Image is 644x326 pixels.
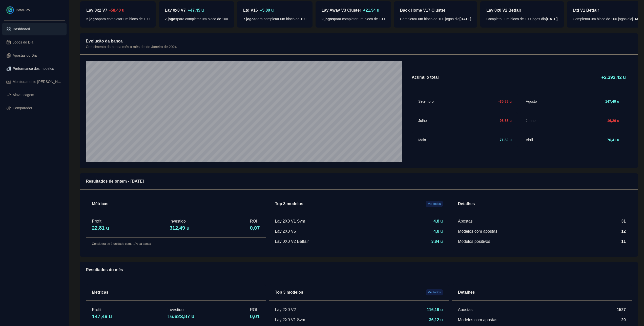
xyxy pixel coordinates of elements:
[400,7,446,13] p: Back Home V17 Cluster
[458,218,473,224] div: Apostas
[418,137,426,142] p: Maio
[458,228,497,234] div: Modelos com apostas
[275,228,296,234] a: Lay 2X0 V5
[13,53,37,58] span: Apostas do Dia
[86,7,107,13] p: Lay 0x2 V7
[13,105,32,111] span: Comparador
[170,218,190,224] p: Investido
[250,224,260,231] p: 0,07
[13,79,63,84] span: Monitoramento [PERSON_NAME]
[243,17,256,21] b: 7 jogos
[168,307,195,313] p: Investido
[92,289,260,295] p: Métricas
[260,7,274,13] p: +5.00 u
[250,313,260,320] p: 0,01
[92,224,109,231] p: 22,81 u
[429,317,443,323] div: 36,12 u
[86,16,150,21] div: para completar um bloco de 100
[92,242,260,246] p: Considera-se 1 unidade como 1% da banca
[606,118,619,123] p: -16,26 u
[498,118,512,123] p: -98,88 u
[621,218,626,224] div: 31
[2,75,67,88] a: Monitoramento [PERSON_NAME]
[601,74,626,81] p: +2.392,42 u
[165,16,228,21] div: para completar um bloco de 100
[458,238,490,245] div: Modelos positivos
[573,16,644,21] div: Completou um bloco de 100 jogos dia
[165,7,186,13] p: Lay 0x0 V7
[92,313,112,320] p: 147,49 u
[109,7,124,13] p: -58.40 u
[486,7,521,13] p: Lay 0x0 V2 Betfair
[243,16,306,21] div: para completar um bloco de 100
[2,88,67,101] a: Alavancagem
[526,118,535,123] p: Junho
[237,1,313,28] a: Ltd V16+5.00 u7 jogospara completar um bloco de 100
[13,27,30,32] span: Dashboard
[433,218,443,224] div: 4,8 u
[275,238,309,245] a: Lay 0X0 V2 Betfair
[427,307,443,313] div: 116,19 u
[2,49,67,62] a: Apostas do Dia
[458,317,497,323] div: Modelos com apostas
[2,36,67,49] a: Jogos do Dia
[188,7,204,13] p: +47.45 u
[322,16,385,21] div: para completar um bloco de 100
[621,317,626,323] div: 20
[418,118,427,123] p: Julho
[480,1,564,28] a: Lay 0x0 V2 BetfairCompletou um bloco de 100 jogos dia[DATE]
[275,289,303,295] p: Top 3 modelos
[168,313,195,320] p: 16.623,87 u
[617,307,626,313] div: 1527
[621,228,626,234] div: 12
[621,238,626,245] div: 11
[412,74,439,80] p: Acúmulo total
[243,7,258,13] p: Ltd V16
[275,307,296,313] a: Lay 2X0 V2
[605,99,619,104] p: 147,49 u
[275,317,305,323] a: Lay 2X0 V1 Svm
[2,23,67,36] a: Dashboard
[486,16,557,21] div: Completou um bloco de 100 jogos dia
[607,137,619,142] p: 76,41 u
[13,92,34,97] span: Alavancagem
[498,99,512,104] p: -35,88 u
[322,7,361,13] p: Lay Away V3 Cluster
[2,101,67,115] a: Comparador
[92,307,112,313] p: Profit
[86,267,632,273] p: Resultados do mês
[546,17,557,21] b: [DATE]
[433,228,443,234] div: 4,8 u
[394,1,477,28] a: Back Home V17 ClusterCompletou um bloco de 100 jogos dia[DATE]
[2,62,67,75] a: Performance dos modelos
[86,17,99,21] b: 5 jogos
[431,238,443,245] div: 3,84 u
[632,17,644,21] b: [DATE]
[2,2,67,18] a: DataPlay
[400,16,471,21] div: Completou um bloco de 100 jogos dia
[363,7,379,13] p: +21.94 u
[13,66,54,71] span: Performance dos modelos
[86,44,632,49] p: Crescimento da banca mês a mês desde Janeiro de 2024
[86,178,632,184] p: Resultados de ontem - [DATE]
[170,224,190,231] p: 312,49 u
[500,137,512,142] p: 71,82 u
[275,201,303,207] p: Top 3 modelos
[250,218,260,224] p: ROI
[165,17,177,21] b: 7 jogos
[86,38,632,44] p: Evolução da banca
[460,17,471,21] b: [DATE]
[92,201,260,207] p: Métricas
[573,7,599,13] p: Ltd V1 Betfair
[322,17,334,21] b: 9 jogos
[418,99,434,104] p: Setembro
[159,1,234,28] a: Lay 0x0 V7+47.45 u7 jogospara completar um bloco de 100
[526,99,537,104] p: Agosto
[13,40,33,45] span: Jogos do Dia
[80,1,156,28] a: Lay 0x2 V7-58.40 u5 jogospara completar um bloco de 100
[250,307,260,313] p: ROI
